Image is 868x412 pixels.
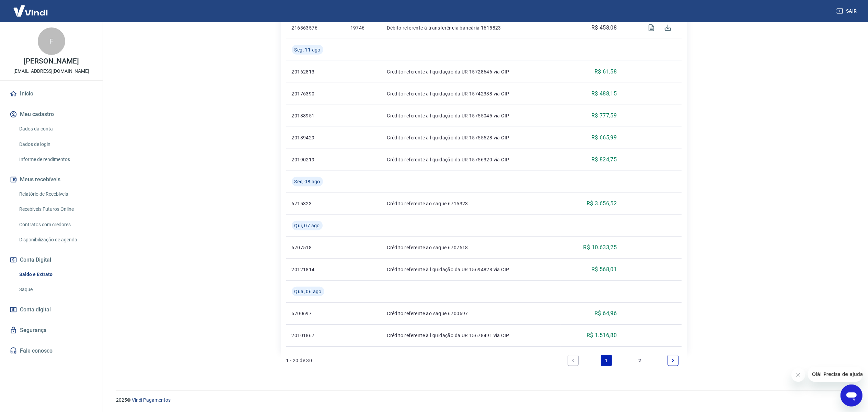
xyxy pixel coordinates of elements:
[835,5,860,18] button: Sair
[13,68,89,75] p: [EMAIL_ADDRESS][DOMAIN_NAME]
[660,20,676,36] span: Download
[387,156,555,163] p: Crédito referente à liquidação da UR 15756320 via CIP
[668,355,679,366] a: Next page
[8,323,94,338] a: Segurança
[568,355,579,366] a: Previous page
[387,134,555,141] p: Crédito referente à liquidação da UR 15755528 via CIP
[350,24,376,31] p: 19746
[16,218,94,232] a: Contratos com credores
[292,266,339,273] p: 20121814
[594,309,617,318] p: R$ 64,96
[292,200,339,207] p: 6715323
[8,252,94,267] button: Conta Digital
[292,134,339,141] p: 20189429
[601,355,612,366] a: Page 1 is your current page
[387,332,555,339] p: Crédito referente à liquidação da UR 15678491 via CIP
[387,244,555,251] p: Crédito referente ao saque 6707518
[634,355,645,366] a: Page 2
[8,172,94,187] button: Meus recebíveis
[591,134,617,142] p: R$ 665,99
[8,86,94,101] a: Início
[16,267,94,282] a: Saldo e Extrato
[387,112,555,119] p: Crédito referente à liquidação da UR 15755045 via CIP
[565,352,682,369] ul: Pagination
[591,90,617,98] p: R$ 488,15
[292,90,339,97] p: 20176390
[294,178,320,185] span: Sex, 08 ago
[292,112,339,119] p: 20188951
[16,233,94,247] a: Disponibilização de agenda
[591,112,617,120] p: R$ 777,59
[587,199,617,208] p: R$ 3.656,52
[791,368,805,382] iframe: Fechar mensagem
[294,288,322,295] span: Qua, 06 ago
[4,5,58,10] span: Olá! Precisa de ajuda?
[841,385,863,407] iframe: Botão para abrir a janela de mensagens
[808,367,863,382] iframe: Mensagem da empresa
[20,305,51,314] span: Conta digital
[116,397,852,404] p: 2025 ©
[292,332,339,339] p: 20101867
[387,68,555,75] p: Crédito referente à liquidação da UR 15728646 via CIP
[387,266,555,273] p: Crédito referente à liquidação da UR 15694828 via CIP
[387,310,555,317] p: Crédito referente ao saque 6700697
[591,265,617,274] p: R$ 568,01
[292,244,339,251] p: 6707518
[132,397,171,403] a: Vindi Pagamentos
[8,343,94,358] a: Fale conosco
[292,68,339,75] p: 20162813
[16,202,94,216] a: Recebíveis Futuros Online
[24,58,79,65] p: [PERSON_NAME]
[387,200,555,207] p: Crédito referente ao saque 6715323
[387,90,555,97] p: Crédito referente à liquidação da UR 15742338 via CIP
[38,27,65,55] div: F
[16,187,94,201] a: Relatório de Recebíveis
[16,122,94,136] a: Dados da conta
[8,0,53,21] img: Vindi
[16,283,94,297] a: Saque
[16,152,94,167] a: Informe de rendimentos
[583,243,617,252] p: R$ 10.633,25
[292,310,339,317] p: 6700697
[286,357,312,364] p: 1 - 20 de 30
[594,68,617,76] p: R$ 61,58
[292,156,339,163] p: 20190219
[292,24,339,31] p: 216363576
[294,46,321,53] span: Seg, 11 ago
[590,24,617,32] p: -R$ 458,08
[8,302,94,317] a: Conta digital
[587,331,617,340] p: R$ 1.516,80
[591,156,617,164] p: R$ 824,75
[8,107,94,122] button: Meu cadastro
[16,137,94,151] a: Dados de login
[294,222,320,229] span: Qui, 07 ago
[387,24,555,31] p: Débito referente à transferência bancária 1615823
[643,20,660,36] span: Visualizar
